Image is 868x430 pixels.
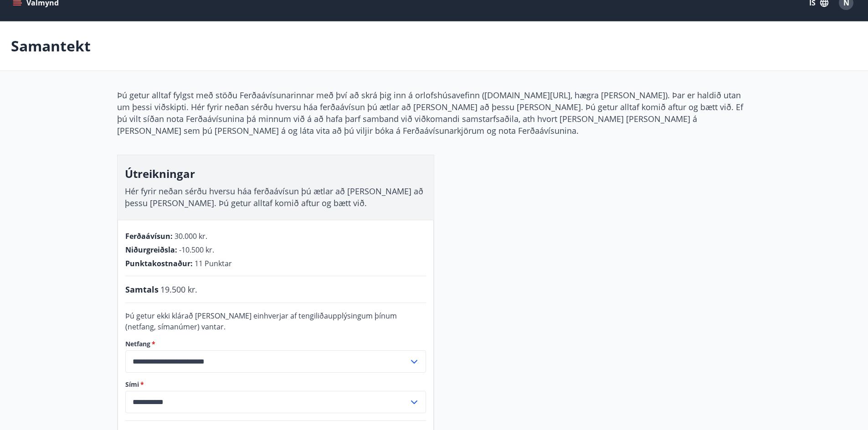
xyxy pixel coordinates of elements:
span: Ferðaávísun : [125,231,173,241]
label: Sími [125,380,426,389]
label: Netfang [125,339,426,349]
span: Samtals [125,283,159,295]
span: Þú getur ekki klárað [PERSON_NAME] einhverjar af tengiliðaupplýsingum þínum (netfang, símanúmer) ... [125,311,397,332]
span: 19.500 kr. [160,283,197,295]
span: Hér fyrir neðan sérðu hversu háa ferðaávísun þú ætlar að [PERSON_NAME] að þessu [PERSON_NAME]. Þú... [125,186,423,208]
span: -10.500 kr. [179,245,214,255]
h3: Útreikningar [125,166,426,182]
p: Samantekt [11,36,91,56]
span: 30.000 kr. [175,231,207,241]
span: 11 Punktar [195,258,232,268]
span: Niðurgreiðsla : [125,245,177,255]
span: Punktakostnaður : [125,258,193,268]
p: Þú getur alltaf fylgst með stöðu Ferðaávísunarinnar með því að skrá þig inn á orlofshúsavefinn ([... [117,89,751,137]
